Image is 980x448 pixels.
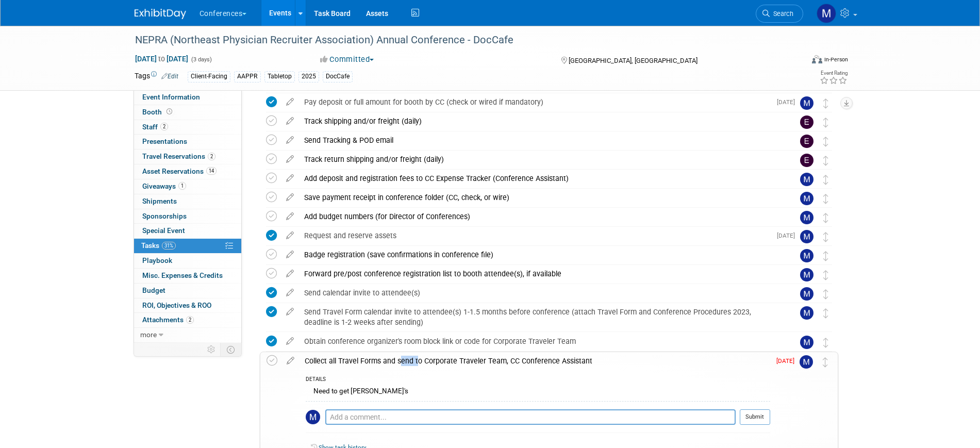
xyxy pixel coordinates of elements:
img: Marygrace LeGros [800,96,813,110]
span: Playbook [142,256,172,264]
img: Marygrace LeGros [800,249,813,262]
div: Track return shipping and/or freight (daily) [299,151,779,168]
a: edit [281,155,299,164]
span: [DATE] [777,232,800,239]
div: Obtain conference organizer's room block link or code for Corporate Traveler Team [299,333,779,350]
a: edit [281,117,299,126]
div: DETAILS [306,376,770,385]
img: Marygrace LeGros [800,306,813,320]
i: Move task [823,251,828,261]
div: Save payment receipt in conference folder (CC, check, or wire) [299,189,779,206]
div: Forward pre/post conference registration list to booth attendee(s), if available [299,265,779,283]
a: edit [281,269,299,278]
i: Move task [823,137,828,146]
div: In-Person [824,56,848,63]
a: edit [281,97,299,107]
span: 1 [178,182,186,190]
td: Personalize Event Tab Strip [203,343,221,356]
i: Move task [823,308,828,318]
a: Budget [134,284,241,298]
span: [DATE] [777,98,800,106]
div: Track shipping and/or freight (daily) [299,112,779,130]
div: Client-Facing [188,71,230,82]
span: Asset Reservations [142,167,217,175]
a: Search [756,5,803,23]
td: Toggle Event Tabs [220,343,241,356]
img: Marygrace LeGros [800,192,813,205]
div: Tabletop [264,71,295,82]
a: edit [281,212,299,221]
img: Marygrace LeGros [800,230,813,243]
span: Shipments [142,197,177,205]
a: Misc. Expenses & Credits [134,269,241,283]
div: Collect all Travel Forms and send to Corporate Traveler Team, CC Conference Assistant [300,352,770,370]
a: edit [281,231,299,240]
a: Asset Reservations14 [134,164,241,179]
i: Move task [823,175,828,185]
div: 2025 [298,71,319,82]
a: Sponsorships [134,209,241,224]
img: Marygrace LeGros [306,410,320,424]
span: Misc. Expenses & Credits [142,271,223,279]
i: Move task [823,232,828,242]
a: more [134,328,241,342]
div: Need to get [PERSON_NAME]'s [306,385,770,401]
a: Shipments [134,194,241,209]
span: Booth [142,108,174,116]
i: Move task [823,213,828,223]
img: Marygrace LeGros [800,268,813,281]
span: 31% [162,242,176,250]
img: Marygrace LeGros [817,4,836,23]
img: Erin Anderson [800,115,813,129]
a: edit [281,193,299,202]
div: Add deposit and registration fees to CC Expense Tracker (Conference Assistant) [299,170,779,187]
i: Move task [823,270,828,280]
a: edit [281,174,299,183]
a: edit [281,337,299,346]
img: Marygrace LeGros [800,173,813,186]
span: Event Information [142,93,200,101]
td: Tags [135,71,178,82]
img: Marygrace LeGros [800,287,813,301]
a: Presentations [134,135,241,149]
a: Travel Reservations2 [134,150,241,164]
i: Move task [823,357,828,367]
span: [DATE] [776,357,800,364]
div: NEPRA (Northeast Physician Recruiter Association) Annual Conference - DocCafe [131,31,788,49]
span: Tasks [141,241,176,250]
a: Giveaways1 [134,179,241,194]
span: [DATE] [DATE] [135,54,189,63]
img: Marygrace LeGros [800,336,813,349]
a: Staff2 [134,120,241,135]
div: Send Tracking & POD email [299,131,779,149]
div: Add budget numbers (for Director of Conferences) [299,208,779,225]
span: Special Event [142,226,185,235]
a: ROI, Objectives & ROO [134,298,241,313]
a: Attachments2 [134,313,241,327]
span: Travel Reservations [142,152,215,160]
a: Event Information [134,90,241,105]
i: Move task [823,98,828,108]
div: Badge registration (save confirmations in conference file) [299,246,779,263]
i: Move task [823,289,828,299]
div: AAPPR [234,71,261,82]
i: Move task [823,194,828,204]
a: Special Event [134,224,241,238]
div: Event Rating [820,71,848,76]
a: Booth [134,105,241,120]
span: Search [770,10,793,18]
span: 2 [208,153,215,160]
img: Marygrace LeGros [800,211,813,224]
a: edit [281,288,299,297]
span: (3 days) [190,56,212,63]
span: Staff [142,123,168,131]
span: [GEOGRAPHIC_DATA], [GEOGRAPHIC_DATA] [569,57,697,64]
img: Erin Anderson [800,135,813,148]
i: Move task [823,118,828,127]
span: 14 [206,167,217,175]
span: Presentations [142,137,187,145]
div: Pay deposit or full amount for booth by CC (check or wired if mandatory) [299,93,771,111]
div: Event Format [742,54,849,69]
span: 2 [160,123,168,130]
a: Tasks31% [134,239,241,253]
